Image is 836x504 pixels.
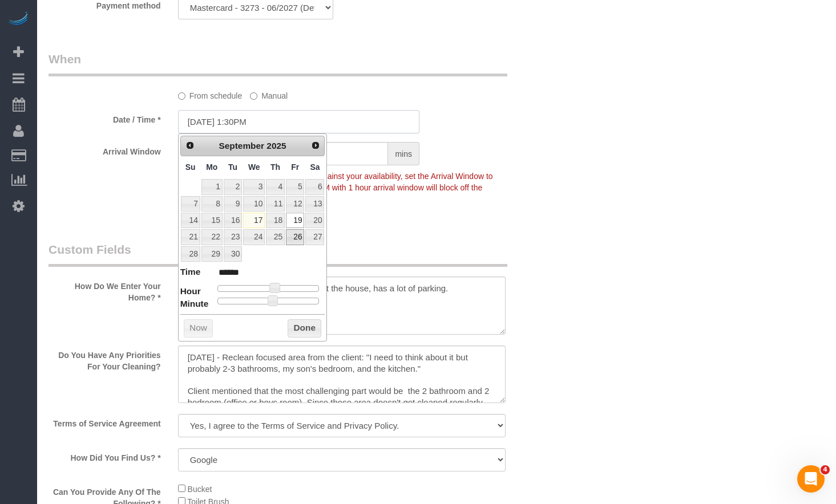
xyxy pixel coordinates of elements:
span: 2025 [266,141,286,151]
a: Prev [182,137,198,153]
label: How Did You Find Us? * [40,448,169,464]
span: Prev [185,141,195,150]
dt: Minute [180,298,209,312]
span: mins [388,142,419,165]
label: From schedule [178,86,243,101]
a: 8 [201,196,223,212]
a: 17 [243,213,265,228]
a: 26 [286,229,304,245]
label: How Do We Enter Your Home? * [40,277,169,303]
label: Manual [250,86,288,101]
button: Now [184,319,213,338]
a: 28 [181,246,200,262]
dt: Hour [180,285,201,299]
a: 14 [181,213,200,228]
a: 25 [266,229,285,245]
legend: When [49,51,507,76]
dt: Time [180,266,201,280]
a: 23 [224,229,242,245]
img: Automaid Logo [7,11,30,27]
label: Date / Time * [40,110,169,125]
a: 3 [243,179,265,194]
label: Do You Have Any Priorities For Your Cleaning? [40,346,169,372]
a: 24 [243,229,265,245]
a: 12 [286,196,304,212]
a: 2 [224,179,242,194]
label: Arrival Window [40,142,169,157]
input: Manual [250,92,257,100]
a: 4 [266,179,285,194]
span: 4 [821,465,830,474]
a: 6 [305,179,324,194]
span: September [219,141,265,151]
a: 13 [305,196,324,212]
span: Wednesday [248,162,260,172]
a: 27 [305,229,324,245]
span: Monday [206,162,217,172]
iframe: Intercom live chat [797,465,825,493]
span: Friday [291,162,299,172]
a: 7 [181,196,200,212]
button: Done [288,319,321,338]
a: 5 [286,179,304,194]
label: Terms of Service Agreement [40,414,169,429]
span: Sunday [185,162,196,172]
a: Next [308,137,324,153]
a: 29 [201,246,223,262]
a: 10 [243,196,265,212]
span: To make this booking count against your availability, set the Arrival Window to match a spot on y... [178,172,493,204]
span: Bucket [188,485,212,494]
span: Saturday [310,162,320,172]
span: Next [311,141,320,150]
legend: Custom Fields [49,241,507,267]
a: 20 [305,213,324,228]
input: MM/DD/YYYY HH:MM [178,110,419,133]
a: 9 [224,196,242,212]
input: From schedule [178,92,185,100]
a: 1 [201,179,223,194]
a: 30 [224,246,242,262]
span: Thursday [270,162,280,172]
a: 15 [201,213,223,228]
a: 19 [286,213,304,228]
span: Tuesday [228,162,237,172]
a: 18 [266,213,285,228]
a: 11 [266,196,285,212]
a: 16 [224,213,242,228]
a: 22 [201,229,223,245]
a: 21 [181,229,200,245]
